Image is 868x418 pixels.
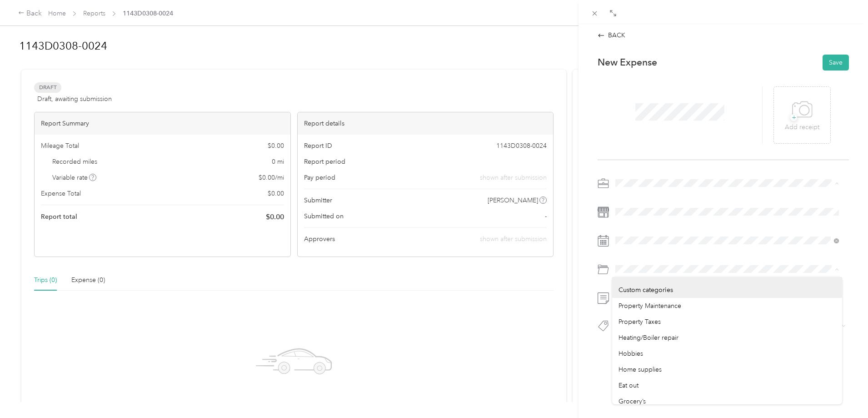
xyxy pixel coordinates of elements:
span: + [790,114,797,121]
div: BACK [598,30,625,40]
span: Heating/Boiler repair [619,334,678,342]
span: Hobbies [619,350,643,358]
button: Save [823,55,849,71]
span: Home supplies [619,366,662,373]
p: Add receipt [785,122,819,132]
span: Grocery’s [619,398,646,405]
span: Property Taxes [619,318,661,326]
p: New Expense [598,56,657,69]
div: Custom categories [619,285,836,295]
span: Eat out [619,382,639,389]
iframe: Everlance-gr Chat Button Frame [817,367,868,418]
span: Property Maintenance [619,302,681,310]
